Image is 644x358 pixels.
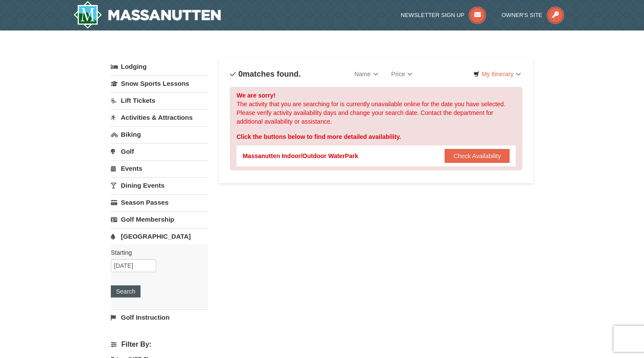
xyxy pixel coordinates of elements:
a: Lodging [111,59,208,74]
a: Golf Membership [111,211,208,227]
a: Activities & Attractions [111,109,208,125]
span: Newsletter Sign Up [401,12,465,18]
label: Starting [111,248,202,257]
strong: We are sorry! [236,92,275,99]
a: Name [348,65,384,83]
div: Click the buttons below to find more detailed availability. [236,132,516,141]
a: Season Passes [111,194,208,210]
a: Events [111,160,208,176]
button: Search [111,285,140,297]
a: Price [385,65,419,83]
span: Owner's Site [502,12,543,18]
h4: Filter By: [111,341,208,348]
a: Massanutten Resort [73,1,221,29]
img: Massanutten Resort Logo [73,1,221,29]
div: The activity that you are searching for is currently unavailable online for the date you have sel... [230,87,522,170]
a: Newsletter Sign Up [401,12,486,18]
a: Dining Events [111,177,208,193]
a: Biking [111,126,208,142]
a: My Itinerary [468,68,527,81]
h4: matches found. [230,70,301,78]
button: Check Availability [445,149,510,163]
a: Owner's Site [502,12,565,18]
a: Golf [111,143,208,159]
a: [GEOGRAPHIC_DATA] [111,228,208,244]
a: Lift Tickets [111,92,208,108]
div: Massanutten Indoor/Outdoor WaterPark [243,152,358,160]
a: Golf Instruction [111,309,208,325]
a: Snow Sports Lessons [111,75,208,91]
span: 0 [238,70,243,78]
